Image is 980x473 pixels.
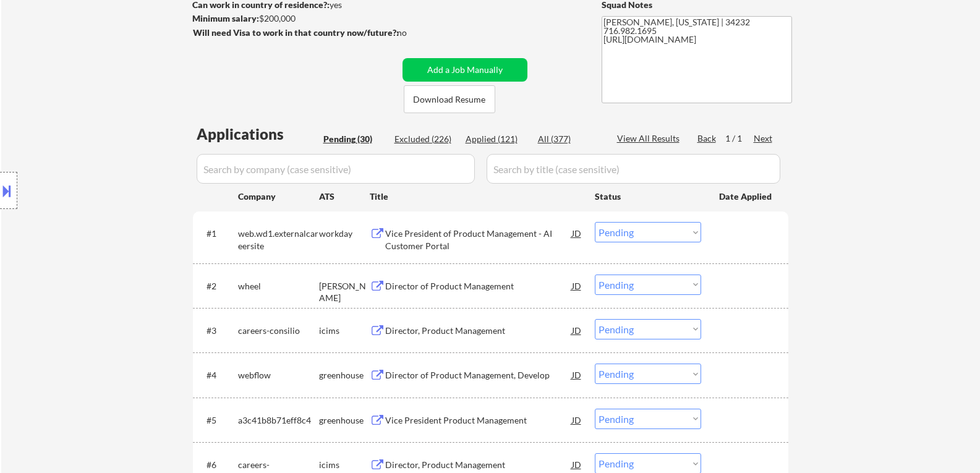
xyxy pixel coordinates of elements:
[238,325,319,337] div: careers-consilio
[197,127,319,142] div: Applications
[754,132,773,145] div: Next
[319,325,370,337] div: icims
[719,190,773,203] div: Date Applied
[571,409,583,431] div: JD
[319,280,370,304] div: [PERSON_NAME]
[385,369,572,381] div: Director of Product Management, Develop
[571,319,583,341] div: JD
[617,132,683,145] div: View All Results
[385,414,572,427] div: Vice President Product Management
[207,414,228,427] div: #5
[404,85,495,113] button: Download Resume
[466,133,527,145] div: Applied (121)
[193,27,399,38] strong: Will need Visa to work in that country now/future?:
[487,154,780,184] input: Search by title (case sensitive)
[192,13,259,23] strong: Minimum salary:
[370,190,583,203] div: Title
[385,325,572,337] div: Director, Product Management
[319,369,370,381] div: greenhouse
[538,133,600,145] div: All (377)
[319,228,370,240] div: workday
[192,12,398,25] div: $200,000
[319,414,370,427] div: greenhouse
[238,190,319,203] div: Company
[571,275,583,297] div: JD
[238,414,319,427] div: a3c41b8b71eff8c4
[238,369,319,381] div: webflow
[397,27,432,39] div: no
[207,459,228,471] div: #6
[238,280,319,292] div: wheel
[571,364,583,386] div: JD
[725,132,754,145] div: 1 / 1
[319,190,370,203] div: ATS
[319,459,370,471] div: icims
[385,228,572,252] div: Vice President of Product Management - AI Customer Portal
[323,133,385,145] div: Pending (30)
[571,222,583,244] div: JD
[207,325,228,337] div: #3
[697,132,717,145] div: Back
[385,459,572,471] div: Director, Product Management
[207,369,228,381] div: #4
[197,154,475,184] input: Search by company (case sensitive)
[238,228,319,252] div: web.wd1.externalcareersite
[385,280,572,292] div: Director of Product Management
[394,133,456,145] div: Excluded (226)
[403,58,527,82] button: Add a Job Manually
[595,185,701,207] div: Status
